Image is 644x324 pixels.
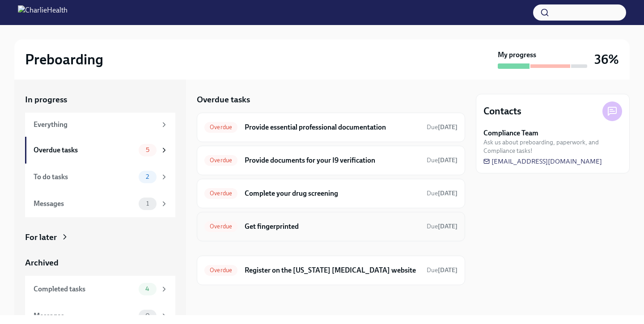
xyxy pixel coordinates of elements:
[427,266,458,274] span: October 9th, 2025 09:00
[34,145,135,155] div: Overdue tasks
[427,156,458,164] span: October 13th, 2025 09:00
[483,157,602,166] a: [EMAIL_ADDRESS][DOMAIN_NAME]
[498,50,536,60] strong: My progress
[25,276,175,303] a: Completed tasks4
[483,105,521,118] h4: Contacts
[245,265,419,275] h6: Register on the [US_STATE] [MEDICAL_DATA] website
[25,94,175,105] a: In progress
[245,189,419,198] h6: Complete your drug screening
[204,186,458,201] a: OverdueComplete your drug screeningDue[DATE]
[140,147,155,153] span: 5
[34,172,135,182] div: To do tasks
[427,123,458,131] span: Due
[204,263,458,278] a: OverdueRegister on the [US_STATE] [MEDICAL_DATA] websiteDue[DATE]
[25,164,175,190] a: To do tasks2
[438,189,458,197] strong: [DATE]
[18,5,68,20] img: CharlieHealth
[483,128,538,138] strong: Compliance Team
[427,189,458,198] span: October 13th, 2025 09:00
[438,123,458,131] strong: [DATE]
[438,223,458,230] strong: [DATE]
[204,120,458,135] a: OverdueProvide essential professional documentationDue[DATE]
[204,190,237,197] span: Overdue
[25,137,175,164] a: Overdue tasks5
[25,113,175,137] a: Everything
[427,156,458,164] span: Due
[438,266,458,274] strong: [DATE]
[34,311,135,321] div: Messages
[204,223,237,230] span: Overdue
[427,266,458,274] span: Due
[25,257,175,269] a: Archived
[483,138,622,155] span: Ask us about preboarding, paperwork, and Compliance tasks!
[594,51,619,67] h3: 36%
[427,123,458,131] span: October 12th, 2025 09:00
[427,189,458,197] span: Due
[245,156,419,165] h6: Provide documents for your I9 verification
[25,190,175,217] a: Messages1
[141,200,154,207] span: 1
[34,199,135,209] div: Messages
[204,157,237,164] span: Overdue
[34,284,135,294] div: Completed tasks
[25,231,175,243] a: For later
[245,122,419,132] h6: Provide essential professional documentation
[427,222,458,231] span: October 13th, 2025 09:00
[25,231,57,243] div: For later
[140,286,155,292] span: 4
[438,156,458,164] strong: [DATE]
[140,173,154,180] span: 2
[427,223,458,230] span: Due
[34,120,157,130] div: Everything
[245,222,419,231] h6: Get fingerprinted
[25,50,103,68] h2: Preboarding
[204,153,458,168] a: OverdueProvide documents for your I9 verificationDue[DATE]
[204,124,237,130] span: Overdue
[204,267,237,274] span: Overdue
[140,312,155,319] span: 0
[197,94,250,105] h5: Overdue tasks
[204,219,458,234] a: OverdueGet fingerprintedDue[DATE]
